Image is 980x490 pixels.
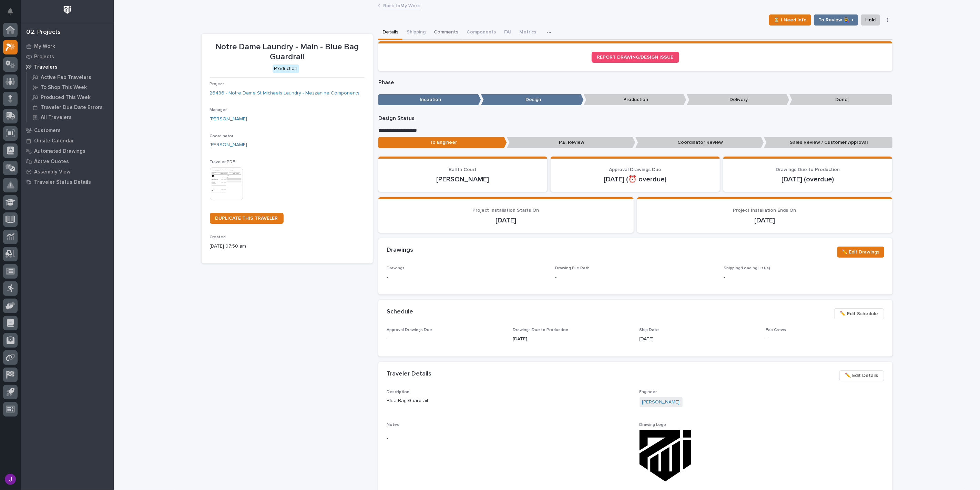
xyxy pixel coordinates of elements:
a: Customers [21,125,114,136]
a: DUPLICATE THIS TRAVELER [210,213,284,224]
button: Hold [861,14,880,26]
p: [DATE] (overdue) [732,175,884,183]
p: - [724,274,884,281]
button: Metrics [515,26,540,40]
span: Project Installation Ends On [733,208,796,213]
span: Notes [387,423,399,427]
p: Blue Bag Guardrail [387,397,631,404]
p: To Engineer [378,137,507,148]
p: [DATE] 07:50 am [210,243,365,250]
p: To Shop This Week [41,84,87,91]
span: Description [387,390,409,394]
span: Shipping/Loading List(s) [724,266,770,270]
p: Active Fab Travelers [41,74,91,81]
span: REPORT DRAWING/DESIGN ISSUE [597,55,674,60]
button: Notifications [3,4,18,19]
div: Notifications [9,8,18,19]
a: Travelers [21,62,114,72]
p: - [387,336,505,343]
p: Onsite Calendar [34,138,74,144]
p: Done [789,94,892,106]
span: Created [210,235,226,239]
div: Production [273,64,299,73]
span: Drawings Due to Production [513,328,569,332]
p: Traveler Due Date Errors [41,104,103,111]
p: Traveler Status Details [34,179,91,186]
p: Automated Drawings [34,148,85,154]
p: - [555,274,557,281]
span: Ball In Court [449,167,477,172]
span: Drawings Due to Production [776,167,840,172]
span: Hold [865,16,876,24]
a: Active Fab Travelers [27,72,114,82]
span: Drawing File Path [555,266,590,270]
p: Coordinator Review [635,137,764,148]
h2: Traveler Details [387,370,431,378]
button: Details [378,26,402,40]
a: 26486 - Notre Dame St Michaels Laundry - Mezzanine Components [210,90,360,97]
button: FAI [500,26,515,40]
span: Traveler PDF [210,160,235,164]
button: Shipping [402,26,430,40]
button: ✏️ Edit Drawings [837,247,884,258]
a: [PERSON_NAME] [210,116,247,123]
p: - [766,336,884,343]
span: Ship Date [640,328,659,332]
button: To Review 👨‍🏭 → [814,14,858,26]
p: [DATE] [513,336,631,343]
div: 02. Projects [26,29,61,36]
p: [DATE] [640,336,758,343]
span: Project Installation Starts On [473,208,539,213]
span: Approval Drawings Due [387,328,432,332]
span: DUPLICATE THIS TRAVELER [215,216,278,221]
a: [PERSON_NAME] [642,399,680,406]
a: All Travelers [27,112,114,122]
p: [DATE] (⏰ overdue) [559,175,712,183]
span: ✏️ Edit Schedule [840,310,878,318]
p: Travelers [34,64,58,70]
button: Components [462,26,500,40]
span: Drawings [387,266,405,270]
a: Projects [21,51,114,62]
span: Approval Drawings Due [609,167,662,172]
p: - [387,435,631,442]
a: My Work [21,41,114,51]
button: ✏️ Edit Details [839,370,884,381]
p: Sales Review / Customer Approval [764,137,892,148]
a: Traveler Status Details [21,177,114,187]
button: ⏳ I Need Info [769,14,811,26]
p: Produced This Week [41,94,91,101]
span: Coordinator [210,134,234,138]
a: [PERSON_NAME] [210,141,247,149]
button: ✏️ Edit Schedule [834,308,884,319]
a: Onsite Calendar [21,136,114,146]
p: [DATE] [387,216,625,224]
p: P.E. Review [507,137,635,148]
p: Design [481,94,584,106]
h2: Schedule [387,308,413,316]
p: Active Quotes [34,159,69,165]
p: Design Status [378,115,892,122]
p: Assembly View [34,169,70,175]
span: ✏️ Edit Details [845,371,878,380]
a: Produced This Week [27,92,114,102]
span: ✏️ Edit Drawings [842,248,880,256]
p: Notre Dame Laundry - Main - Blue Bag Guardrail [210,42,365,62]
p: Inception [378,94,481,106]
p: Production [584,94,686,106]
p: My Work [34,43,55,50]
span: To Review 👨‍🏭 → [818,16,854,24]
span: Fab Crews [766,328,786,332]
span: Manager [210,108,227,112]
p: Phase [378,79,892,86]
p: Customers [34,128,61,134]
button: users-avatar [3,472,18,487]
img: FrnXscxV7bYjI97s_wYtgy9vqj2a-3O7tyNzGXGPPZA [640,430,691,482]
img: Workspace Logo [61,3,74,16]
p: - [387,274,547,281]
p: Projects [34,54,54,60]
span: Project [210,82,224,86]
span: ⏳ I Need Info [774,16,807,24]
a: To Shop This Week [27,82,114,92]
p: Delivery [687,94,789,106]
